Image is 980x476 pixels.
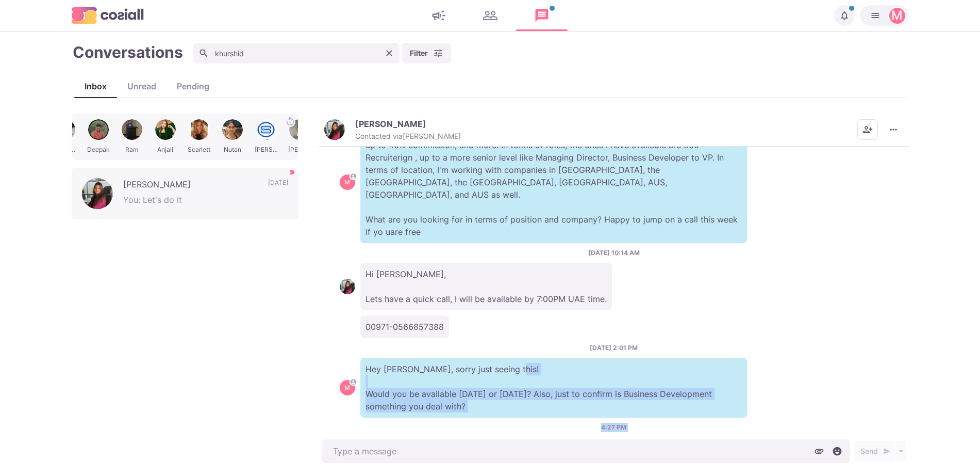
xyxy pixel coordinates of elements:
[360,121,747,243] p: I work with over 500 clients that offer remote, hybrid, and non-remote positions, high salaries, ...
[590,343,638,353] p: [DATE] 2:01 PM
[123,178,258,194] p: [PERSON_NAME]
[355,119,426,129] p: [PERSON_NAME]
[857,119,878,140] button: Add add contacts
[117,80,167,92] div: Unread
[855,441,895,462] button: Send
[834,5,855,26] button: Notifications
[860,5,909,26] button: Martin
[360,315,449,338] p: 00971-0566857388
[193,43,400,64] input: Search conversations
[811,443,827,459] button: Attach files
[891,9,903,22] div: Martin
[601,423,626,432] p: 4:27 PM
[324,119,461,141] button: Khurshid Ahmed[PERSON_NAME]Contacted via[PERSON_NAME]
[344,179,350,185] div: Martin
[360,263,612,310] p: Hi [PERSON_NAME], Lets have a quick call, I will be available by 7:00PM UAE time.
[340,279,355,294] img: Khurshid Ahmed
[82,178,113,209] img: Khurshid Ahmed
[883,119,904,140] button: More menu
[167,80,220,92] div: Pending
[123,194,288,209] p: You: Let's do it
[72,7,144,23] img: logo
[350,173,356,179] svg: avatar
[355,132,461,141] p: Contacted via [PERSON_NAME]
[829,443,845,459] button: Select emoji
[360,358,747,418] p: Hey [PERSON_NAME], sorry just seeing this! Would you be available [DATE] or [DATE]? Also, just to...
[73,43,183,61] h1: Conversations
[381,45,397,61] button: Clear
[324,119,345,140] img: Khurshid Ahmed
[588,248,640,258] p: [DATE] 10:14 AM
[268,178,288,194] p: [DATE]
[344,385,350,391] div: Martin
[74,80,117,92] div: Inbox
[350,379,356,385] svg: avatar
[402,43,451,64] button: Filter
